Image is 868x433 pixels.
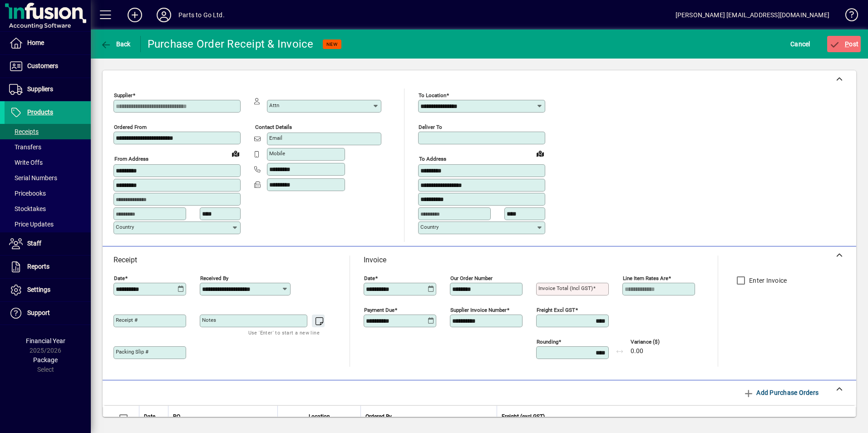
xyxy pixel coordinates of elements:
[202,317,216,323] mat-label: Notes
[269,150,285,157] mat-label: Mobile
[5,124,91,139] a: Receipts
[845,40,849,48] span: P
[537,307,575,313] mat-label: Freight excl GST
[5,32,91,54] a: Home
[326,41,338,47] span: NEW
[747,276,787,285] label: Enter Invoice
[676,8,829,22] div: [PERSON_NAME] [EMAIL_ADDRESS][DOMAIN_NAME]
[5,78,91,101] a: Suppliers
[5,302,91,325] a: Support
[5,186,91,201] a: Pricebooks
[114,275,125,281] mat-label: Date
[228,146,243,161] a: View on map
[502,412,545,422] span: Freight (excl GST)
[538,285,593,291] mat-label: Invoice Total (incl GST)
[450,275,493,281] mat-label: Our order number
[5,170,91,186] a: Serial Numbers
[178,8,225,22] div: Parts to Go Ltd.
[27,286,50,293] span: Settings
[740,384,822,401] button: Add Purchase Orders
[365,412,392,422] span: Ordered By
[309,412,330,422] span: Location
[364,307,395,313] mat-label: Payment due
[269,135,282,141] mat-label: Email
[5,201,91,216] a: Stocktakes
[537,339,558,345] mat-label: Rounding
[9,205,46,212] span: Stocktakes
[365,412,492,422] div: Ordered By
[9,174,57,182] span: Serial Numbers
[5,139,91,155] a: Transfers
[27,263,49,270] span: Reports
[9,221,54,228] span: Price Updates
[91,36,141,52] app-page-header-button: Back
[148,37,314,51] div: Purchase Order Receipt & Invoice
[116,317,138,323] mat-label: Receipt #
[173,412,180,422] span: PO
[838,2,857,31] a: Knowledge Base
[829,40,859,48] span: ost
[114,124,147,130] mat-label: Ordered from
[27,309,50,316] span: Support
[5,155,91,170] a: Write Offs
[248,327,320,338] mat-hint: Use 'Enter' to start a new line
[631,348,643,355] span: 0.00
[533,146,547,161] a: View on map
[9,159,43,166] span: Write Offs
[5,232,91,255] a: Staff
[827,36,861,52] button: Post
[27,39,44,46] span: Home
[9,143,41,151] span: Transfers
[502,412,844,422] div: Freight (excl GST)
[27,62,58,69] span: Customers
[743,385,819,400] span: Add Purchase Orders
[9,128,39,135] span: Receipts
[450,307,507,313] mat-label: Supplier invoice number
[5,279,91,301] a: Settings
[144,412,163,422] div: Date
[100,40,131,48] span: Back
[788,36,813,52] button: Cancel
[5,256,91,278] a: Reports
[33,356,58,364] span: Package
[419,92,446,98] mat-label: To location
[26,337,65,344] span: Financial Year
[5,55,91,78] a: Customers
[623,275,668,281] mat-label: Line item rates are
[27,240,41,247] span: Staff
[9,190,46,197] span: Pricebooks
[149,7,178,23] button: Profile
[116,349,148,355] mat-label: Packing Slip #
[120,7,149,23] button: Add
[27,85,53,93] span: Suppliers
[269,102,279,108] mat-label: Attn
[27,108,53,116] span: Products
[364,275,375,281] mat-label: Date
[114,92,133,98] mat-label: Supplier
[790,37,810,51] span: Cancel
[200,275,228,281] mat-label: Received by
[144,412,155,422] span: Date
[420,224,439,230] mat-label: Country
[116,224,134,230] mat-label: Country
[98,36,133,52] button: Back
[5,216,91,232] a: Price Updates
[631,339,685,345] span: Variance ($)
[173,412,273,422] div: PO
[419,124,442,130] mat-label: Deliver To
